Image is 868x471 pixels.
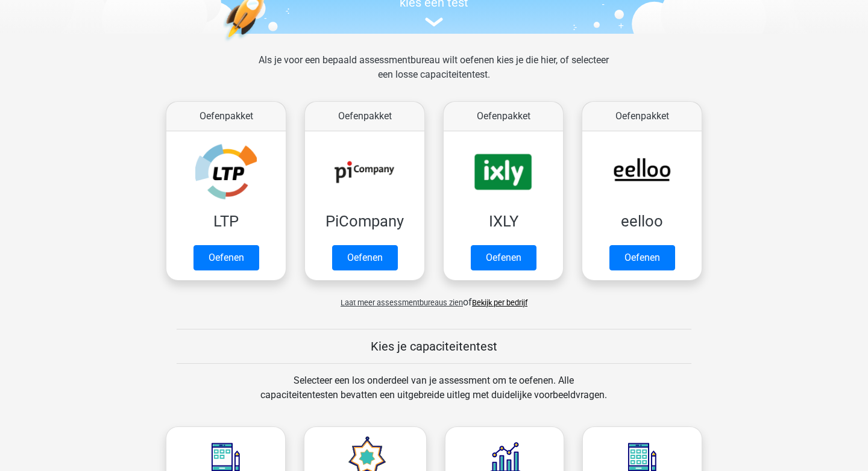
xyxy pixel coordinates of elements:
a: Oefenen [609,245,675,270]
div: Als je voor een bepaald assessmentbureau wilt oefenen kies je die hier, of selecteer een losse ca... [249,53,618,96]
span: Laat meer assessmentbureaus zien [341,298,463,307]
a: Oefenen [332,245,398,270]
a: Bekijk per bedrijf [472,298,527,307]
img: assessment [425,17,443,27]
a: Oefenen [193,245,259,270]
div: of [157,285,711,310]
a: Oefenen [471,245,536,270]
div: Selecteer een los onderdeel van je assessment om te oefenen. Alle capaciteitentesten bevatten een... [249,373,618,417]
h5: Kies je capaciteitentest [177,339,691,354]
